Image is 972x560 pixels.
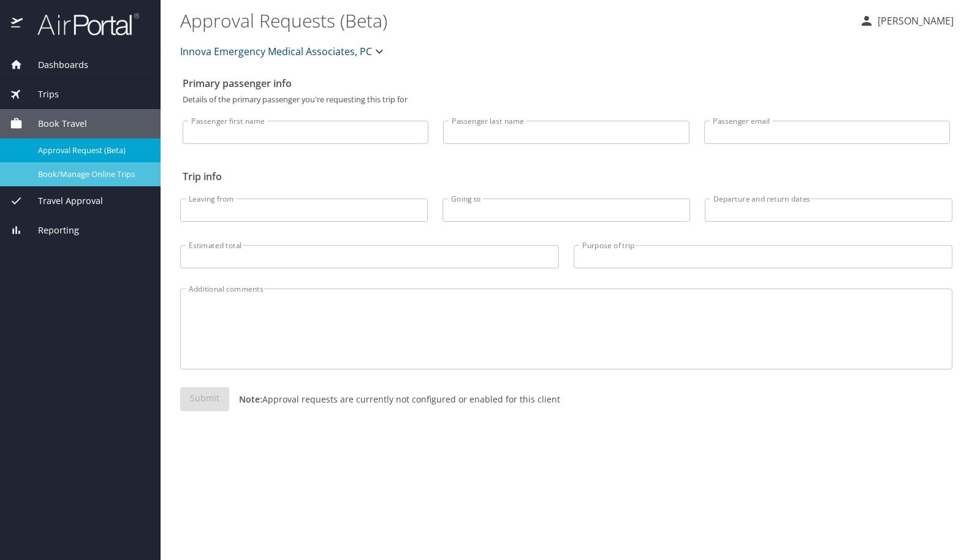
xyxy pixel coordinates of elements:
span: Trips [23,88,59,101]
span: Book/Manage Online Trips [38,168,146,180]
button: Innova Emergency Medical Associates, PC [175,39,392,64]
p: Approval requests are currently not configured or enabled for this client [229,393,560,406]
span: Travel Approval [23,194,103,208]
span: Dashboards [23,58,88,72]
h1: Approval Requests (Beta) [180,1,849,39]
span: Book Travel [23,117,87,131]
img: icon-airportal.png [11,12,24,36]
p: Details of the primary passenger you're requesting this trip for [183,96,950,104]
p: [PERSON_NAME] [874,13,954,28]
span: Approval Request (Beta) [38,145,146,156]
h2: Primary passenger info [183,74,950,93]
h2: Trip info [183,167,950,186]
img: airportal-logo.png [24,12,139,36]
button: [PERSON_NAME] [854,10,959,32]
strong: Note: [239,393,262,405]
span: Innova Emergency Medical Associates, PC [180,43,372,60]
span: Reporting [23,224,79,237]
